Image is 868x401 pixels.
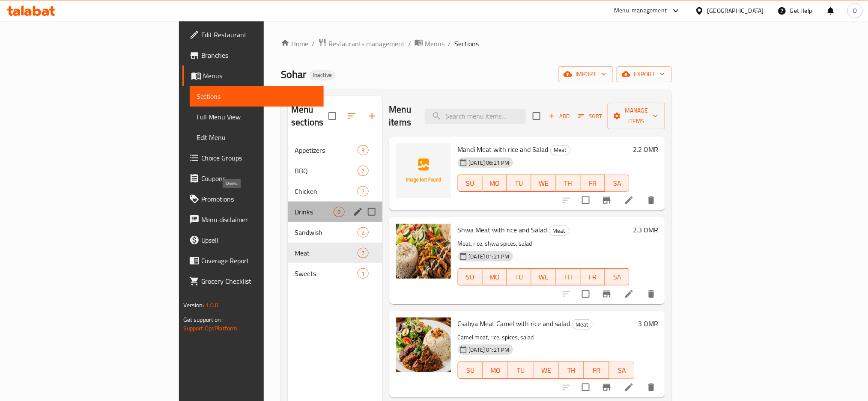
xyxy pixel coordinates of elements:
[295,145,358,155] span: Appetizers
[556,268,580,285] button: TH
[584,271,602,283] span: FR
[462,177,479,190] span: SU
[182,45,324,65] a: Branches
[389,103,415,129] h2: Menu items
[358,167,368,175] span: 7
[295,227,358,238] span: Sandwish
[528,107,546,125] span: Select section
[551,145,570,155] span: Meat
[318,38,405,49] a: Restaurants management
[396,318,451,372] img: Csabya Meat Camel with rice and salad
[206,300,219,311] span: 1.0.0
[707,6,764,15] div: [GEOGRAPHIC_DATA]
[577,285,595,303] span: Select to update
[197,91,317,101] span: Sections
[531,268,556,285] button: WE
[559,177,577,190] span: TH
[362,106,382,126] button: Add section
[512,364,530,377] span: TU
[454,39,479,49] span: Sections
[415,38,444,49] a: Menus
[458,317,570,330] span: Csabya Meat Camel with rice and salad
[486,364,505,377] span: MO
[572,319,593,330] div: Meat
[334,207,344,217] div: items
[558,66,613,82] button: import
[182,230,324,250] a: Upsell
[201,235,317,245] span: Upsell
[458,223,547,236] span: Shwa Meat with rice and Salad
[182,148,324,168] a: Choice Groups
[633,224,658,236] h6: 2.3 OMR
[182,168,324,189] a: Coupons
[182,24,324,45] a: Edit Restaurant
[288,160,382,181] div: BBQ7
[617,66,672,82] button: export
[201,50,317,60] span: Branches
[483,268,507,285] button: MO
[537,364,555,377] span: WE
[546,110,573,123] span: Add item
[584,177,602,190] span: FR
[295,248,358,258] span: Meat
[597,190,617,211] button: Branch-specific-item
[550,145,571,155] div: Meat
[358,145,368,155] div: items
[584,362,609,379] button: FR
[358,248,368,258] div: items
[183,300,204,311] span: Version:
[597,377,617,398] button: Branch-specific-item
[486,271,504,283] span: MO
[562,364,581,377] span: TH
[458,332,635,343] p: Camel meat, rice, spices, salad
[288,140,382,160] div: Appetizers3
[614,105,658,127] span: Manage items
[465,346,513,354] span: [DATE] 01:21 PM
[624,289,634,299] a: Edit menu item
[288,181,382,202] div: Chicken7
[624,382,634,392] a: Edit menu item
[608,103,665,129] button: Manage items
[358,227,368,238] div: items
[201,173,317,184] span: Coupons
[328,39,405,49] span: Restaurants management
[201,194,317,204] span: Promotions
[190,127,324,148] a: Edit Menu
[465,252,513,261] span: [DATE] 01:21 PM
[483,362,508,379] button: MO
[358,268,368,279] div: items
[203,71,317,81] span: Menus
[510,177,528,190] span: TU
[573,110,608,123] span: Sort items
[323,107,341,125] span: Select all sections
[358,187,368,196] span: 7
[295,166,358,176] div: BBQ
[288,202,382,222] div: Drinks8edit
[295,268,358,279] span: Sweets
[334,208,344,216] span: 8
[535,177,552,190] span: WE
[549,226,569,236] span: Meat
[396,224,451,279] img: Shwa Meat with rice and Salad
[486,177,504,190] span: MO
[183,323,238,334] a: Support.OpsPlatform
[638,318,658,330] h6: 3 OMR
[483,175,507,192] button: MO
[182,209,324,230] a: Menu disclaimer
[548,111,571,121] span: Add
[577,378,595,396] span: Select to update
[288,222,382,243] div: Sandwish2
[605,175,629,192] button: SA
[201,276,317,286] span: Grocery Checklist
[425,109,526,124] input: search
[190,86,324,107] a: Sections
[641,284,662,304] button: delete
[201,255,317,266] span: Coverage Report
[573,320,592,330] span: Meat
[288,263,382,284] div: Sweets1
[425,39,444,49] span: Menus
[201,30,317,40] span: Edit Restaurant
